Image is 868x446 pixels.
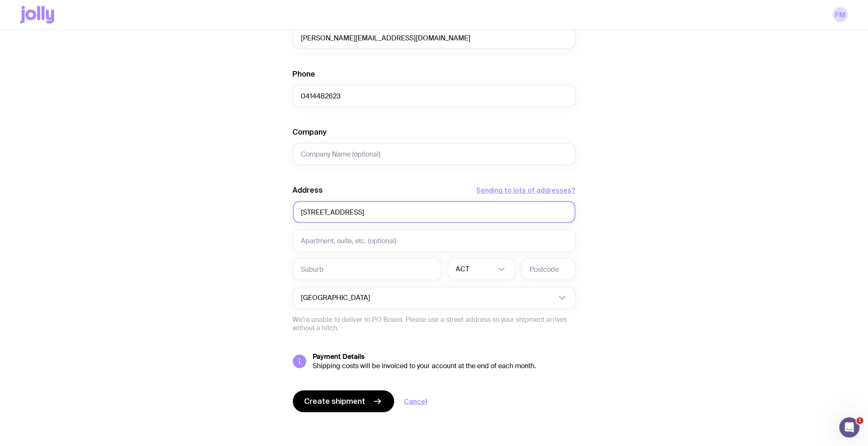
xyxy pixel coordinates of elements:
[448,258,515,280] div: Search for option
[857,417,863,424] span: 1
[293,27,576,49] input: employee@company.com
[456,258,471,280] span: ACT
[293,258,441,280] input: Suburb
[293,143,576,165] input: Company Name (optional)
[293,287,576,309] div: Search for option
[305,396,366,406] span: Create shipment
[313,362,576,370] div: Shipping costs will be invoiced to your account at the end of each month.
[293,230,576,252] input: Apartment, suite, etc. (optional)
[833,7,848,22] a: FM
[293,69,316,79] label: Phone
[301,287,372,309] span: [GEOGRAPHIC_DATA]
[839,417,860,438] iframe: Intercom live chat
[372,287,556,309] input: Search for option
[293,201,576,223] input: Street Address
[293,185,323,195] label: Address
[522,258,576,280] input: Postcode
[293,127,327,137] label: Company
[477,185,576,195] button: Sending to lots of addresses?
[313,353,576,361] h5: Payment Details
[471,258,496,280] input: Search for option
[293,316,576,332] p: We’re unable to deliver to PO Boxes. Please use a street address so your shipment arrives without...
[404,396,427,406] a: Cancel
[293,85,576,107] input: 0400 123 456
[293,390,394,412] button: Create shipment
